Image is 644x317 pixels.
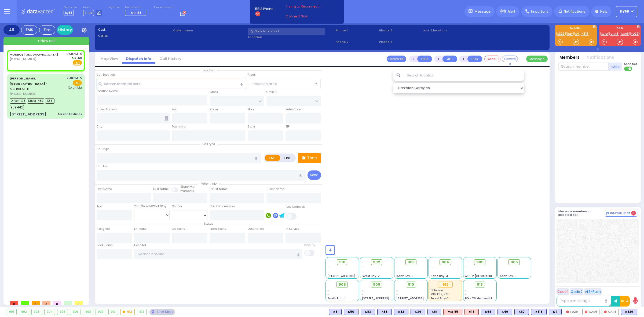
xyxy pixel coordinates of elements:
label: Call Location [97,73,115,77]
a: AIZERHEALTH [10,76,47,91]
span: Important [531,9,548,14]
button: Covered [502,56,518,62]
span: Message [474,9,491,14]
span: 910 [408,282,414,287]
span: Notifications [564,9,585,14]
span: - [327,270,329,274]
div: BLS [344,309,358,315]
span: - [396,288,398,292]
label: ZIP [286,125,290,129]
button: Code-1 [484,56,500,62]
div: M13 [464,309,479,315]
span: 902 [373,260,380,265]
div: All [3,25,20,35]
button: ky68 [616,6,637,17]
span: K36, K82, K78 [431,292,449,296]
span: Internal Chat [610,211,630,215]
div: K88 [377,309,392,315]
button: Code 1 [557,288,569,295]
label: Caller name [173,28,246,33]
label: On Scene [172,227,185,231]
label: Location [248,35,334,39]
div: BLS [481,309,495,315]
div: CAR6 [582,309,599,315]
span: 8:50 PM [67,52,78,56]
span: 1 [21,301,29,305]
span: 0 [75,301,83,305]
span: Status [201,222,216,226]
div: CAR3 [602,309,619,315]
span: BUS-912 [10,105,24,110]
div: 908 [83,309,93,315]
div: 906 [70,309,80,315]
a: Map View [96,56,122,61]
span: - [362,266,363,270]
span: ky68 [64,10,74,16]
input: Search member [558,63,609,71]
div: Fire [39,25,55,35]
div: K4 [549,309,562,315]
img: message.svg [469,9,473,13]
span: - [396,270,398,274]
span: Columbia [431,288,444,292]
div: [STREET_ADDRESS] [10,112,46,117]
div: FD29 [564,309,580,315]
div: BLS [411,309,425,315]
span: - [396,292,398,296]
div: See map [149,309,175,315]
div: ALS [443,309,462,315]
span: [PHONE_NUMBER] [10,92,36,96]
span: Phone 1 [335,28,377,33]
div: BLS [377,309,392,315]
span: BRIA Phone [255,6,273,11]
span: 906 [511,260,518,265]
img: comment-alt.png [606,212,609,215]
label: Night unit [108,6,120,9]
div: K34 [411,309,425,315]
div: 905 [57,309,68,315]
a: Connect Now [286,14,328,19]
button: Notifications [587,54,614,61]
div: torsion testicles [58,112,82,116]
span: K-68 [83,10,94,16]
input: Search location [403,70,524,81]
span: - [465,288,467,292]
button: Message [526,56,548,62]
span: ky68 [620,9,629,14]
span: Alert [508,9,515,14]
label: P Last Name [266,187,284,191]
span: 7:38 PM [67,76,78,80]
span: ✕ [79,52,82,56]
span: [PERSON_NAME][GEOGRAPHIC_DATA] - [10,76,47,86]
div: K8 [329,309,342,315]
div: BLS [329,309,342,315]
label: Street Address [97,107,117,112]
label: Apt [172,107,177,112]
a: Call History [155,56,185,61]
div: 903 [32,309,42,315]
span: Patient info [198,182,219,186]
img: Logo [21,8,57,15]
div: K318 [531,309,547,315]
span: Send text [624,62,637,66]
label: EMS [265,155,280,161]
div: 909 [96,309,106,315]
button: ALS-Rush [584,288,602,295]
label: Destination [248,227,264,231]
div: K82 [394,309,408,315]
label: Cross 2 [266,90,277,94]
div: K50 [344,309,358,315]
span: Phone 2 [335,40,377,44]
div: EMS [21,25,37,35]
span: Smith Farm [327,296,345,300]
span: K36 [45,98,54,104]
div: BLS [361,309,375,315]
label: KJFD [599,27,641,30]
label: P First Name [210,187,228,191]
a: K4 [574,32,580,36]
span: 0 [10,301,18,305]
div: 910 [109,309,118,315]
span: Trying to Reconnect... [286,4,328,9]
div: 912 [120,309,134,315]
label: From Scene [210,227,226,231]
